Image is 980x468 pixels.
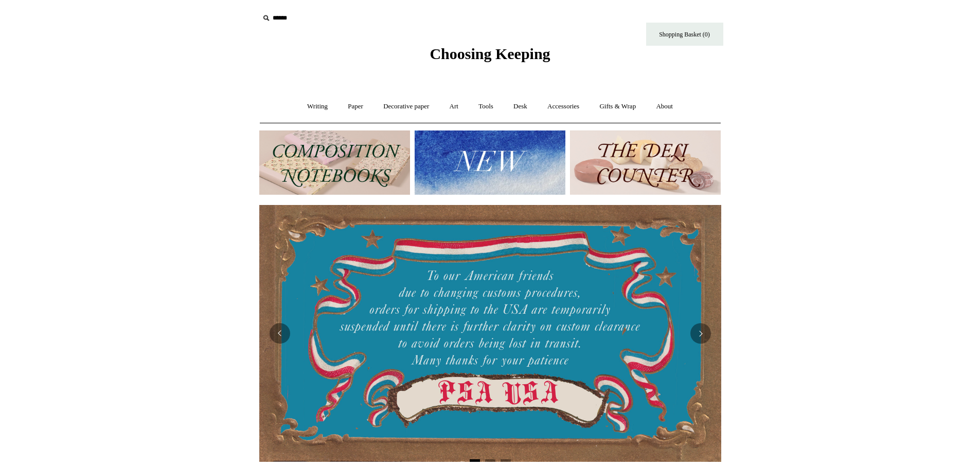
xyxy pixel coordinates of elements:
[430,45,550,62] span: Choosing Keeping
[590,93,645,120] a: Gifts & Wrap
[270,323,290,344] button: Previous
[469,93,503,120] a: Tools
[690,323,711,344] button: Next
[374,93,438,120] a: Decorative paper
[485,459,495,462] button: Page 2
[570,130,721,195] img: The Deli Counter
[647,93,682,120] a: About
[440,93,468,120] a: Art
[538,93,589,120] a: Accessories
[338,93,372,120] a: Paper
[646,23,723,46] a: Shopping Basket (0)
[259,205,721,462] img: USA PSA .jpg__PID:33428022-6587-48b7-8b57-d7eefc91f15a
[415,130,565,195] img: New.jpg__PID:f73bdf93-380a-4a35-bcfe-7823039498e1
[430,53,550,61] a: Choosing Keeping
[259,130,410,195] img: 202302 Composition ledgers.jpg__PID:69722ee6-fa44-49dd-a067-31375e5d54ec
[504,93,537,120] a: Desk
[298,93,337,120] a: Writing
[501,459,511,462] button: Page 3
[470,459,480,462] button: Page 1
